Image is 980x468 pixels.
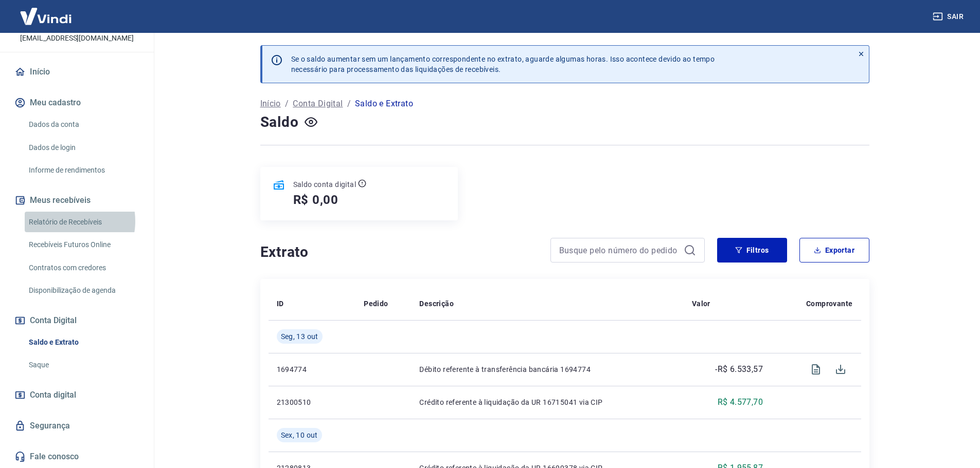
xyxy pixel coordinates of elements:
p: Comprovante [806,298,852,309]
p: Pedido [364,298,388,309]
button: Filtros [717,238,787,263]
input: Busque pelo número do pedido [559,242,680,258]
span: Visualizar [804,357,828,382]
p: Descrição [419,298,454,309]
button: Meu cadastro [12,91,141,114]
button: Sair [931,7,968,26]
p: / [285,98,289,110]
p: [EMAIL_ADDRESS][DOMAIN_NAME] [20,33,134,44]
span: Seg, 13 out [281,331,318,342]
a: Fale conosco [12,445,141,468]
h4: Saldo [260,112,299,133]
a: Contratos com credores [25,257,141,278]
a: Saque [25,354,141,376]
p: Saldo e Extrato [355,98,413,110]
p: ID [277,298,284,309]
a: Disponibilização de agenda [25,280,141,301]
span: Conta digital [30,388,76,402]
button: Exportar [799,238,869,263]
h4: Extrato [260,242,538,263]
p: Crédito referente à liquidação da UR 16715041 via CIP [419,397,675,407]
p: -R$ 6.533,57 [715,363,763,376]
p: 1694774 [277,364,348,375]
a: Dados de login [25,137,141,158]
img: Vindi [12,1,79,32]
p: Valor [692,298,710,309]
h5: R$ 0,00 [293,192,339,208]
span: Sex, 10 out [281,430,318,440]
p: R$ 4.577,70 [718,396,763,408]
a: Informe de rendimentos [25,160,141,181]
a: Conta Digital [293,98,343,110]
a: Recebíveis Futuros Online [25,234,141,255]
button: Conta Digital [12,309,141,332]
a: Início [260,98,281,110]
span: Download [828,357,853,382]
a: Saldo e Extrato [25,332,141,353]
button: Meus recebíveis [12,189,141,212]
a: Início [12,61,141,83]
a: Segurança [12,415,141,437]
p: Débito referente à transferência bancária 1694774 [419,364,675,375]
a: Conta digital [12,384,141,406]
a: Relatório de Recebíveis [25,212,141,233]
p: Saldo conta digital [293,179,357,190]
a: Dados da conta [25,114,141,135]
p: Se o saldo aumentar sem um lançamento correspondente no extrato, aguarde algumas horas. Isso acon... [291,54,715,74]
p: / [347,98,351,110]
p: 21300510 [277,397,348,407]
